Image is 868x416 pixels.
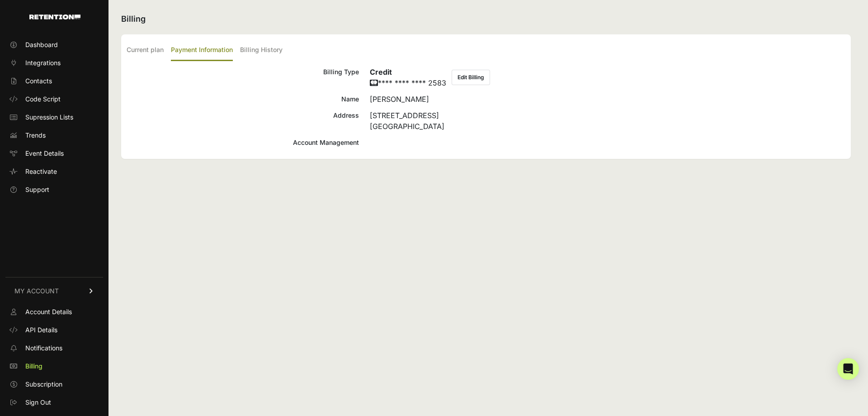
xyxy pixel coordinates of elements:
[25,58,61,67] span: Integrations
[370,94,845,105] div: [PERSON_NAME]
[370,110,845,132] div: [STREET_ADDRESS] [GEOGRAPHIC_DATA]
[171,40,233,61] label: Payment Information
[5,56,103,70] a: Integrations
[25,325,57,335] span: API Details
[5,38,103,52] a: Dashboard
[5,323,103,337] a: API Details
[5,341,103,355] a: Notifications
[25,40,58,49] span: Dashboard
[127,110,359,132] div: Address
[25,131,46,140] span: Trends
[452,70,490,85] button: Edit Billing
[121,13,851,25] h2: Billing
[25,307,72,316] span: Account Details
[5,164,103,179] a: Reactivate
[127,67,359,88] div: Billing Type
[5,359,103,373] a: Billing
[25,380,62,389] span: Subscription
[25,149,64,158] span: Event Details
[127,40,164,61] label: Current plan
[29,14,80,19] img: Retention.com
[5,277,103,305] a: MY ACCOUNT
[25,113,73,122] span: Supression Lists
[25,362,42,371] span: Billing
[25,398,51,407] span: Sign Out
[5,92,103,106] a: Code Script
[25,77,52,86] span: Contacts
[5,146,103,161] a: Event Details
[837,358,859,380] div: Open Intercom Messenger
[25,167,57,176] span: Reactivate
[5,110,103,124] a: Supression Lists
[5,182,103,197] a: Support
[25,95,61,104] span: Code Script
[240,40,283,61] label: Billing History
[127,137,359,148] div: Account Management
[25,185,49,194] span: Support
[370,67,446,77] h6: Credit
[25,344,62,353] span: Notifications
[127,94,359,105] div: Name
[14,287,59,296] span: MY ACCOUNT
[5,128,103,143] a: Trends
[5,395,103,410] a: Sign Out
[5,377,103,392] a: Subscription
[5,305,103,319] a: Account Details
[5,74,103,88] a: Contacts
